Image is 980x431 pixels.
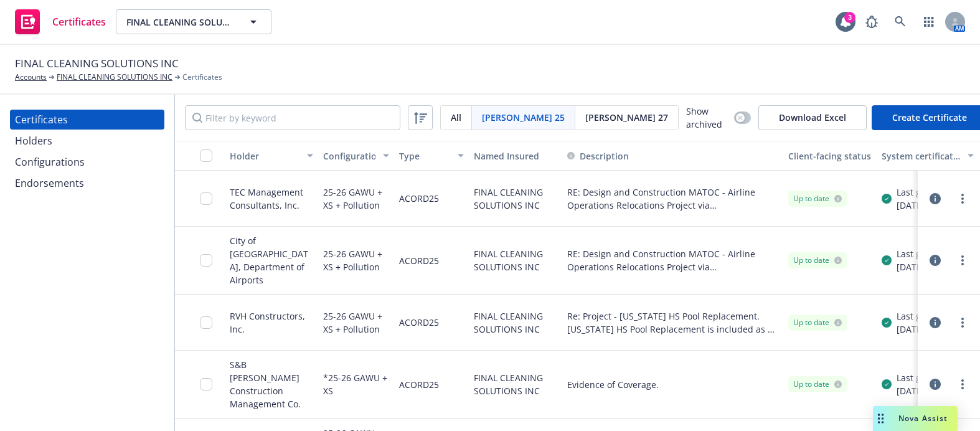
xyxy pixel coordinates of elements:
a: Accounts [15,72,47,83]
a: FINAL CLEANING SOLUTIONS INC [57,72,172,83]
div: Holders [15,131,52,151]
div: Last generated on [897,186,972,199]
input: Filter by keyword [185,105,400,130]
a: Holders [10,131,164,151]
div: Last generated on [897,371,972,384]
div: Configuration [323,149,375,163]
span: [PERSON_NAME] 27 [585,111,668,124]
div: Endorsements [15,173,84,193]
a: more [955,377,970,392]
div: FINAL CLEANING SOLUTIONS INC [469,227,562,295]
a: Configurations [10,152,164,172]
a: Report a Bug [859,9,884,34]
button: Evidence of Coverage. [567,378,659,391]
a: Search [888,9,913,34]
div: Drag to move [873,406,888,431]
div: Client-facing status [788,149,872,163]
span: FINAL CLEANING SOLUTIONS INC [126,16,234,29]
button: Description [567,149,629,163]
div: FINAL CLEANING SOLUTIONS INC [469,295,562,351]
div: [DATE] 11:32 AM [897,260,972,273]
div: Up to date [793,317,842,328]
a: Switch app [916,9,941,34]
span: Show archived [686,105,729,131]
button: RE: Design and Construction MATOC - Airline Operations Relocations Project via [PERSON_NAME] deli... [567,247,778,273]
div: ACORD25 [399,358,439,410]
div: Up to date [793,379,842,390]
button: System certificate last generated [877,141,979,171]
div: 3 [844,12,855,23]
div: Up to date [793,193,842,204]
input: Toggle Row Selected [200,378,212,391]
div: [DATE] 5:12 PM [897,323,972,336]
a: Certificates [10,110,164,130]
div: Certificates [15,110,68,130]
div: Type [399,149,450,163]
span: [PERSON_NAME] 25 [482,111,565,124]
button: Holder [225,141,318,171]
div: [DATE] 6:43 PM [897,384,972,397]
div: Last generated on [897,247,972,260]
div: ACORD25 [399,234,439,287]
div: Configurations [15,152,85,172]
a: Certificates [10,4,111,39]
div: FINAL CLEANING SOLUTIONS INC [469,351,562,419]
span: FINAL CLEANING SOLUTIONS INC [15,55,179,72]
div: TEC Management Consultants, Inc. [230,186,313,212]
button: Configuration [318,141,394,171]
div: ACORD25 [399,302,439,343]
div: 25-26 GAWU + XS + Pollution [323,302,389,343]
div: Up to date [793,255,842,266]
span: Certificates [52,17,106,27]
div: Holder [230,149,299,163]
button: Download Excel [758,105,867,130]
button: Named Insured [469,141,562,171]
a: more [955,253,970,268]
div: FINAL CLEANING SOLUTIONS INC [469,171,562,227]
div: S&B [PERSON_NAME] Construction Management Co. [230,358,313,410]
a: more [955,315,970,330]
input: Select all [200,149,212,162]
span: Certificates [182,72,222,83]
a: more [955,191,970,206]
div: Named Insured [474,149,557,163]
button: Client-facing status [783,141,877,171]
div: ACORD25 [399,178,439,219]
span: Nova Assist [898,413,948,424]
button: Type [394,141,469,171]
div: System certificate last generated [882,149,960,163]
div: RVH Constructors, Inc. [230,310,313,336]
input: Toggle Row Selected [200,316,212,329]
div: *25-26 GAWU + XS [323,358,389,410]
button: Nova Assist [873,406,958,431]
div: [DATE] 11:32 AM [897,199,972,212]
div: City of [GEOGRAPHIC_DATA], Department of Airports [230,234,313,287]
div: 25-26 GAWU + XS + Pollution [323,234,389,287]
div: 25-26 GAWU + XS + Pollution [323,178,389,219]
span: All [451,111,461,124]
button: FINAL CLEANING SOLUTIONS INC [116,9,271,34]
input: Toggle Row Selected [200,192,212,205]
a: Endorsements [10,173,164,193]
div: Last generated on [897,310,972,323]
input: Toggle Row Selected [200,254,212,267]
button: RE: Design and Construction MATOC - Airline Operations Relocations Project via [PERSON_NAME] deli... [567,186,778,212]
button: Re: Project - [US_STATE] HS Pool Replacement. [US_STATE] HS Pool Replacement is included as an ad... [567,310,778,336]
